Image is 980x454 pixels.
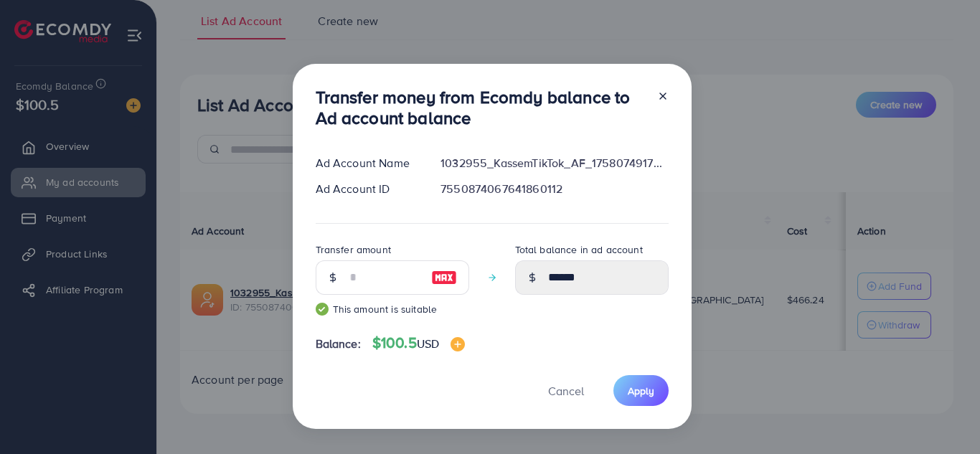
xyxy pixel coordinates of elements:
img: image [451,337,465,351]
div: Ad Account ID [304,181,430,197]
button: Apply [613,375,669,406]
iframe: Chat [919,389,969,443]
h3: Transfer money from Ecomdy balance to Ad account balance [316,87,646,128]
h4: $100.5 [372,334,465,352]
span: USD [417,336,439,351]
span: Cancel [548,383,584,399]
div: 1032955_KassemTikTok_AF_1758074917327 [429,155,679,171]
span: Apply [628,384,654,398]
label: Total balance in ad account [515,242,643,257]
img: image [431,269,457,286]
img: guide [316,303,329,316]
small: This amount is suitable [316,302,469,316]
label: Transfer amount [316,242,391,257]
button: Cancel [530,375,602,406]
div: Ad Account Name [304,155,430,171]
div: 7550874067641860112 [429,181,679,197]
span: Balance: [316,336,361,352]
